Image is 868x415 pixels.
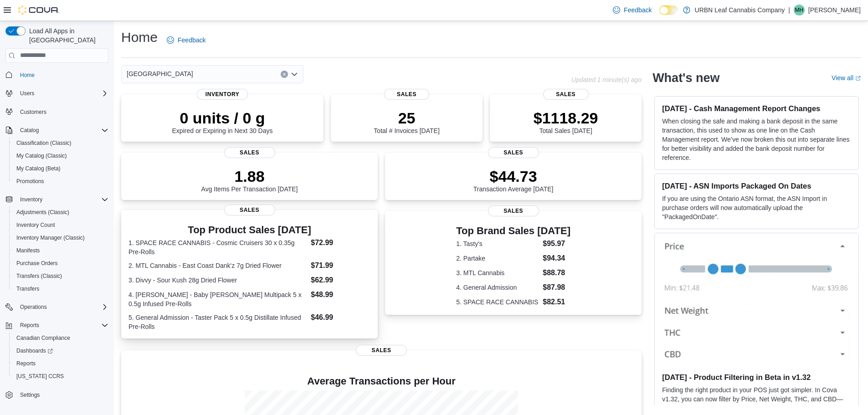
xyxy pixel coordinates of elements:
[543,267,570,278] dd: $88.78
[384,89,430,100] span: Sales
[16,209,69,216] span: Adjustments (Classic)
[291,71,298,78] button: Open list of options
[172,109,273,127] p: 0 units / 0 g
[13,371,67,382] a: [US_STATE] CCRS
[9,357,112,370] button: Reports
[2,87,112,100] button: Users
[16,106,108,118] span: Customers
[16,302,108,313] span: Operations
[128,261,307,270] dt: 2. MTL Cannabis - East Coast Dank'z 7g Dried Flower
[2,68,112,82] button: Home
[128,290,307,308] dt: 4. [PERSON_NAME] - Baby [PERSON_NAME] Multipack 5 x 0.5g Infused Pre-Rolls
[20,196,42,203] span: Inventory
[808,5,861,15] p: [PERSON_NAME]
[13,333,74,343] a: Canadian Compliance
[16,165,61,172] span: My Catalog (Beta)
[224,205,275,215] span: Sales
[9,137,112,149] button: Classification (Classic)
[16,347,53,354] span: Dashboards
[13,358,39,369] a: Reports
[9,270,112,282] button: Transfers (Classic)
[16,125,108,136] span: Catalog
[26,26,108,45] span: Load All Apps in [GEOGRAPHIC_DATA]
[609,1,655,19] a: Feedback
[13,371,108,382] span: Washington CCRS
[374,109,439,127] p: 25
[13,271,66,282] a: Transfers (Classic)
[9,162,112,175] button: My Catalog (Beta)
[456,254,539,263] dt: 2. Partake
[374,109,439,134] div: Total # Invoices [DATE]
[16,247,40,254] span: Manifests
[571,76,642,83] p: Updated 1 minute(s) ago
[16,107,50,118] a: Customers
[794,5,805,15] div: Megan Hude
[662,181,851,190] h3: [DATE] - ASN Imports Packaged On Dates
[543,282,570,293] dd: $87.98
[16,194,46,205] button: Inventory
[356,345,407,356] span: Sales
[16,234,85,241] span: Inventory Manager (Classic)
[128,276,307,285] dt: 3. Divvy - Sour Kush 28g Dried Flower
[311,237,370,248] dd: $72.99
[662,117,851,162] p: When closing the safe and making a bank deposit in the same transaction, this used to show as one...
[16,360,36,367] span: Reports
[13,176,48,187] a: Promotions
[13,345,108,356] span: Dashboards
[311,312,370,323] dd: $46.99
[9,149,112,162] button: My Catalog (Classic)
[9,219,112,231] button: Inventory Count
[534,109,598,127] p: $1118.29
[16,373,64,380] span: [US_STATE] CCRS
[543,238,570,249] dd: $95.97
[695,5,785,15] p: URBN Leaf Cannabis Company
[201,167,298,185] p: 1.88
[13,232,108,243] span: Inventory Manager (Classic)
[13,345,56,356] a: Dashboards
[488,147,539,158] span: Sales
[13,176,108,187] span: Promotions
[197,89,248,100] span: Inventory
[128,313,307,331] dt: 5. General Admission - Taster Pack 5 x 0.5g Distillate Infused Pre-Rolls
[659,5,678,15] input: Dark Mode
[9,332,112,344] button: Canadian Compliance
[2,193,112,206] button: Inventory
[16,302,51,313] button: Operations
[311,289,370,300] dd: $48.99
[2,301,112,313] button: Operations
[624,5,652,15] span: Feedback
[13,271,108,282] span: Transfers (Classic)
[13,207,73,218] a: Adjustments (Classic)
[16,389,108,400] span: Settings
[20,72,35,79] span: Home
[128,225,370,236] h3: Top Product Sales [DATE]
[9,282,112,295] button: Transfers
[16,88,108,99] span: Users
[13,150,71,161] a: My Catalog (Classic)
[20,90,34,97] span: Users
[456,268,539,277] dt: 3. MTL Cannabis
[18,5,59,15] img: Cova
[9,257,112,270] button: Purchase Orders
[13,258,62,269] a: Purchase Orders
[201,167,298,193] div: Avg Items Per Transaction [DATE]
[456,283,539,292] dt: 4. General Admission
[16,152,67,159] span: My Catalog (Classic)
[121,28,158,46] h1: Home
[13,283,43,294] a: Transfers
[855,76,861,81] svg: External link
[20,322,39,329] span: Reports
[178,36,205,45] span: Feedback
[172,109,273,134] div: Expired or Expiring in Next 30 Days
[16,88,38,99] button: Users
[534,109,598,134] div: Total Sales [DATE]
[13,163,64,174] a: My Catalog (Beta)
[224,147,275,158] span: Sales
[20,108,46,116] span: Customers
[2,388,112,401] button: Settings
[832,74,861,82] a: View allExternal link
[16,389,43,400] a: Settings
[311,275,370,286] dd: $62.99
[788,5,790,15] p: |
